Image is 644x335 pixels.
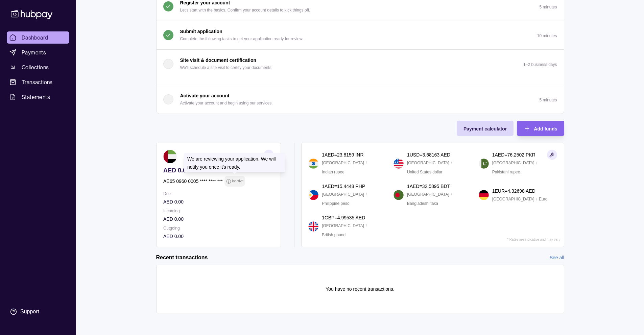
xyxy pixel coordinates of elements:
p: British pound [322,231,345,239]
h2: Recent transactions [156,254,208,261]
button: Site visit & document certification We'll schedule a site visit to certify your documents.1–2 bus... [157,50,564,78]
p: [GEOGRAPHIC_DATA] [322,159,364,167]
img: ph [308,190,318,200]
p: 5 minutes [539,5,557,9]
p: 1 EUR = 4.32698 AED [492,187,535,195]
p: Due [163,190,274,197]
p: 1 AED = 23.8159 INR [322,151,363,159]
p: We are reviewing your application. We will notify you once it's ready. [187,156,276,170]
a: Transactions [7,76,69,88]
a: Support [7,305,69,319]
p: * Rates are indicative and may vary [507,238,560,241]
p: United States dollar [407,168,443,176]
a: Collections [7,61,69,73]
button: Payment calculator [457,121,514,136]
p: Philippine peso [322,200,349,207]
p: Pakistani rupee [492,168,520,176]
p: AED 0.00 [163,233,274,240]
p: Incoming [163,207,274,215]
a: Dashboard [7,31,69,44]
p: 5 minutes [539,98,557,102]
span: Transactions [22,78,53,86]
img: pk [479,159,489,169]
p: / [366,222,367,230]
p: [GEOGRAPHIC_DATA] [407,159,449,167]
p: Let's start with the basics. Confirm your account details to kick things off. [180,6,310,14]
p: Activate your account [180,92,230,99]
p: Outgoing [163,224,274,232]
button: Activate your account Activate your account and begin using our services.5 minutes [157,85,564,114]
img: ae [163,150,177,163]
p: 1 GBP = 4.99535 AED [322,214,365,221]
p: [GEOGRAPHIC_DATA] [492,159,534,167]
p: / [366,191,367,198]
p: Complete the following tasks to get your application ready for review. [180,35,304,43]
p: Bangladeshi taka [407,200,438,207]
p: Indian rupee [322,168,344,176]
span: Payments [22,48,46,56]
span: Dashboard [22,33,48,42]
button: Submit application Complete the following tasks to get your application ready for review.10 minutes [157,21,564,49]
span: Add funds [534,126,557,131]
p: Activate your account and begin using our services. [180,99,273,107]
p: Submit application [180,28,222,35]
p: / [451,191,452,198]
a: Statements [7,91,69,103]
p: [GEOGRAPHIC_DATA] [322,222,364,230]
p: We'll schedule a site visit to certify your documents. [180,64,273,71]
span: Payment calculator [463,126,507,131]
p: [GEOGRAPHIC_DATA] [492,195,534,203]
p: [GEOGRAPHIC_DATA] [407,191,449,198]
img: gb [308,221,318,232]
p: AED 0.00 [163,215,274,223]
p: 1 AED = 15.4448 PHP [322,183,365,190]
span: Collections [22,63,49,71]
p: 1 AED = 32.5895 BDT [407,183,450,190]
p: AED 0.00 [163,198,274,206]
p: 10 minutes [537,33,557,38]
p: 1 USD = 3.68163 AED [407,151,450,159]
img: us [393,159,404,169]
p: / [451,159,452,167]
div: Site visit & document certification We'll schedule a site visit to certify your documents.1–2 bus... [157,78,564,85]
p: / [536,195,537,203]
p: / [536,159,537,167]
button: Add funds [517,121,564,136]
div: Support [20,308,39,315]
p: You have no recent transactions. [326,285,394,293]
p: 1–2 business days [523,62,557,67]
a: See all [550,254,564,261]
p: Euro [539,195,547,203]
a: Payments [7,46,69,58]
img: de [479,190,489,200]
p: Site visit & document certification [180,56,257,64]
p: AED 0.00 [163,167,274,174]
p: / [366,159,367,167]
img: in [308,159,318,169]
p: [GEOGRAPHIC_DATA] [322,191,364,198]
img: bd [393,190,404,200]
p: 1 AED = 76.2502 PKR [492,151,535,159]
span: Statements [22,93,50,101]
p: Inactive [232,177,243,185]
